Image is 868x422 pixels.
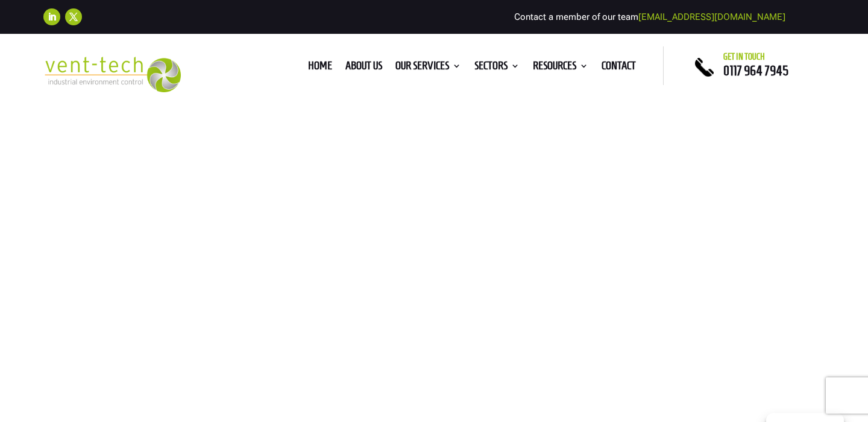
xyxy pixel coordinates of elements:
[308,61,332,75] a: Home
[723,63,788,78] a: 0117 964 7945
[395,61,461,75] a: Our Services
[43,57,181,92] img: 2023-09-27T08_35_16.549ZVENT-TECH---Clear-background
[514,11,785,22] span: Contact a member of our team
[43,8,60,25] a: Follow on LinkedIn
[345,61,382,75] a: About us
[65,8,82,25] a: Follow on X
[533,61,588,75] a: Resources
[638,11,785,22] a: [EMAIL_ADDRESS][DOMAIN_NAME]
[474,61,520,75] a: Sectors
[723,52,765,61] span: Get in touch
[602,61,636,75] a: Contact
